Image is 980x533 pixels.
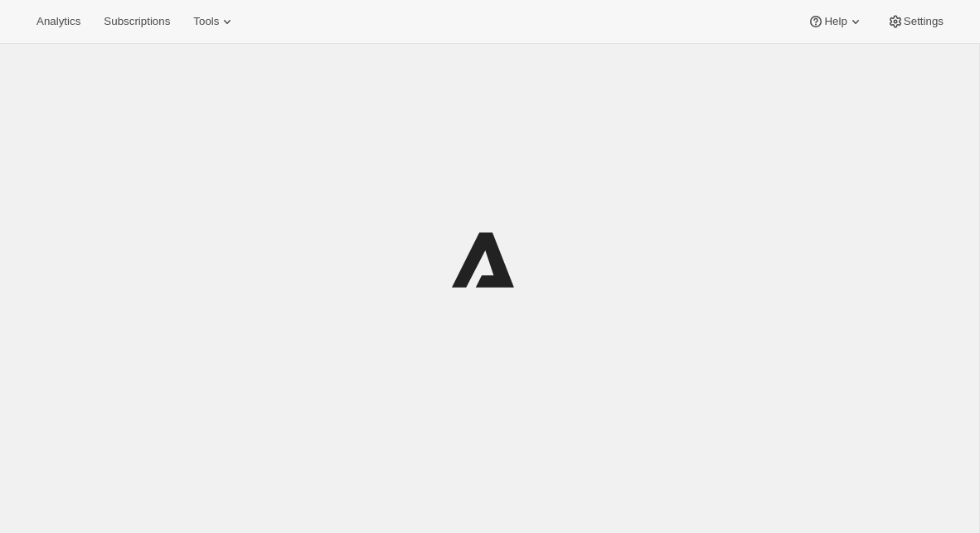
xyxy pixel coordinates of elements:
[36,15,80,28] span: Analytics
[877,10,953,33] button: Settings
[104,15,170,28] span: Subscriptions
[798,10,873,33] button: Help
[183,10,245,33] button: Tools
[27,10,90,33] button: Analytics
[904,15,944,28] span: Settings
[94,10,180,33] button: Subscriptions
[193,15,219,28] span: Tools
[824,15,847,28] span: Help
